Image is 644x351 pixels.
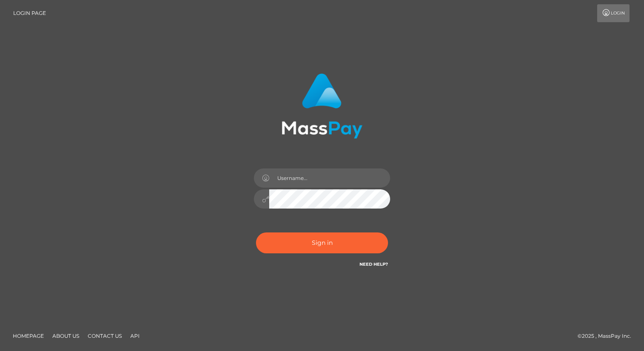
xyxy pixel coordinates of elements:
a: Homepage [9,329,47,342]
a: API [127,329,143,342]
a: Login [597,4,630,22]
div: © 2025 , MassPay Inc. [578,331,638,341]
input: Username... [269,168,390,188]
button: Sign in [256,232,388,253]
a: About Us [49,329,83,342]
a: Login Page [13,4,46,22]
a: Need Help? [359,261,388,267]
img: MassPay Login [282,73,362,139]
a: Contact Us [84,329,125,342]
